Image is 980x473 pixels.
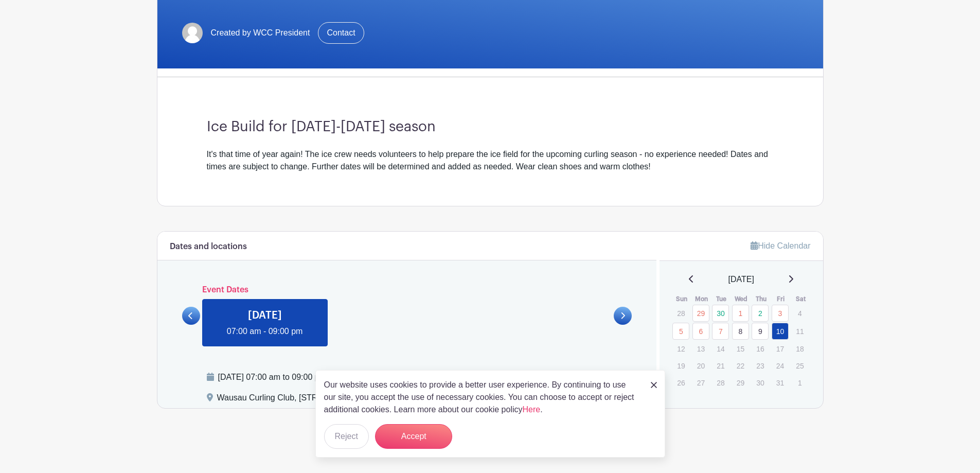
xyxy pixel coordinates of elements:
p: 31 [772,375,789,391]
p: Our website uses cookies to provide a better user experience. By continuing to use our site, you ... [324,379,640,416]
p: 25 [791,358,808,374]
p: 1 [791,375,808,391]
th: Mon [692,294,712,304]
p: 15 [732,341,749,357]
h6: Dates and locations [170,242,247,252]
a: Contact [318,22,364,44]
th: Thu [751,294,771,304]
p: 22 [732,358,749,374]
img: default-ce2991bfa6775e67f084385cd625a349d9dcbb7a52a09fb2fda1e96e2d18dcdb.png [182,23,203,43]
p: 17 [772,341,789,357]
p: 4 [791,305,808,321]
p: 27 [692,375,709,391]
a: 3 [772,305,789,322]
span: Created by WCC President [211,27,310,39]
p: 18 [791,341,808,357]
button: Reject [324,424,369,449]
a: 2 [752,305,769,322]
p: 30 [752,375,769,391]
p: 20 [692,358,709,374]
a: 29 [692,305,709,322]
p: 28 [672,305,689,321]
a: Hide Calendar [751,241,810,250]
a: Here [523,405,541,414]
p: 19 [672,358,689,374]
h3: Ice Build for [DATE]-[DATE] season [207,118,774,136]
a: 6 [692,323,709,340]
div: Wausau Curling Club, [STREET_ADDRESS] [217,392,381,408]
p: 28 [712,375,729,391]
th: Wed [732,294,752,304]
p: 26 [672,375,689,391]
p: 16 [752,341,769,357]
div: [DATE] 07:00 am to 09:00 pm [218,371,493,383]
p: 24 [772,358,789,374]
div: It's that time of year again! The ice crew needs volunteers to help prepare the ice field for the... [207,148,774,173]
a: 1 [732,305,749,322]
p: 23 [752,358,769,374]
th: Sun [672,294,692,304]
a: 5 [672,323,689,340]
th: Sat [791,294,811,304]
span: [DATE] [728,273,754,286]
p: 12 [672,341,689,357]
a: 9 [752,323,769,340]
button: Accept [375,424,452,449]
a: 7 [712,323,729,340]
a: 30 [712,305,729,322]
p: 14 [712,341,729,357]
th: Tue [711,294,732,304]
h6: Event Dates [200,285,614,295]
p: 21 [712,358,729,374]
p: 29 [732,375,749,391]
a: 8 [732,323,749,340]
img: close_button-5f87c8562297e5c2d7936805f587ecaba9071eb48480494691a3f1689db116b3.svg [651,382,657,388]
p: 11 [791,323,808,339]
p: 13 [692,341,709,357]
a: 10 [772,323,789,340]
th: Fri [771,294,791,304]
